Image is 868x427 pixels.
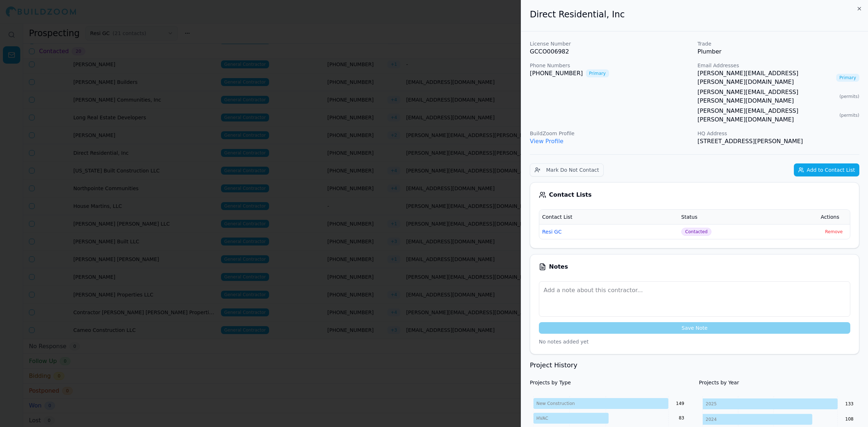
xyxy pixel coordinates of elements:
a: [PERSON_NAME][EMAIL_ADDRESS][PERSON_NAME][DOMAIN_NAME] [698,88,837,105]
p: No notes added yet [539,338,850,345]
text: 83 [679,415,684,420]
a: [PERSON_NAME][EMAIL_ADDRESS][PERSON_NAME][DOMAIN_NAME] [698,107,837,124]
div: Notes [539,263,850,270]
button: Add to Contact List [794,163,859,176]
button: Remove [821,227,847,236]
tspan: New Construction [536,401,575,406]
p: Trade [698,40,860,47]
tspan: 2025 [706,401,717,406]
span: Primary [836,74,859,82]
h4: Projects by Type [530,379,690,386]
button: Resi GC [542,228,562,235]
p: HQ Address [698,130,860,137]
tspan: 2024 [706,417,717,422]
p: License Number [530,40,692,47]
span: ( permits ) [839,94,859,99]
th: Status [678,210,818,224]
p: Email Addresses [698,62,860,69]
a: [PERSON_NAME][EMAIL_ADDRESS][PERSON_NAME][DOMAIN_NAME] [698,69,833,86]
text: 108 [845,417,854,422]
p: Plumber [698,47,860,56]
span: Primary [586,69,609,77]
button: Contacted [681,228,712,236]
text: 149 [676,401,684,406]
a: [PHONE_NUMBER] [530,69,583,78]
p: [STREET_ADDRESS][PERSON_NAME] [698,137,860,146]
h2: Direct Residential, Inc [530,9,859,20]
a: View Profile [530,138,563,145]
p: BuildZoom Profile [530,130,692,137]
p: Phone Numbers [530,62,692,69]
div: Contact Lists [539,191,850,198]
button: Mark Do Not Contact [530,163,604,176]
tspan: HVAC [536,415,548,420]
span: Click to update status [681,228,712,236]
p: GCCO006982 [530,47,692,56]
th: Contact List [539,210,678,224]
span: ( permits ) [839,112,859,118]
h3: Project History [530,360,859,370]
th: Actions [818,210,850,224]
text: 133 [845,401,854,406]
h4: Projects by Year [699,379,860,386]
